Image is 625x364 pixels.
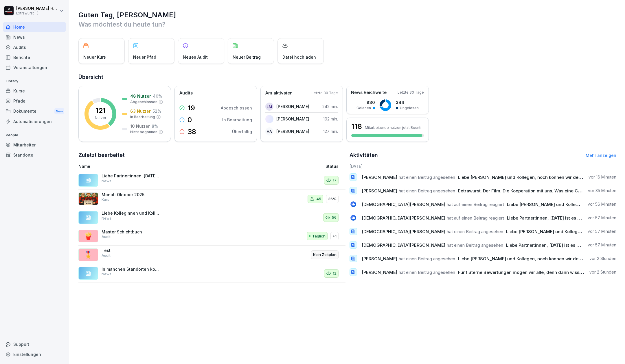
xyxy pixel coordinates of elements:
p: Abgeschlossen [130,99,157,105]
a: 🍟Master SchichtbuchAuditTäglich+1 [78,227,345,246]
p: Kurs [102,197,109,202]
p: Liebe Partner:innen, [DATE] ist es soweit und das Release des Trailers ist [DATE] raus. Somit kön... [102,173,159,179]
span: [DEMOGRAPHIC_DATA][PERSON_NAME] [362,215,445,221]
p: News [102,216,111,221]
p: Test [102,248,159,253]
p: Status [326,163,339,169]
span: hat einen Beitrag angesehen [399,174,455,180]
p: vor 35 Minuten [588,188,616,194]
p: Liebe Kolleginnen und Kollegen, noch können wir den großen Vorhang noch nicht öffnen, um euch auf... [102,211,159,216]
a: Standorte [3,150,66,160]
p: News [102,179,111,184]
p: 8 % [152,123,158,129]
p: 🍟 [84,231,93,241]
a: Pfade [3,96,66,106]
p: 127 min. [323,128,338,134]
div: Veranstaltungen [3,62,66,73]
p: [PERSON_NAME] [276,103,309,109]
p: Audit [102,234,111,239]
p: vor 2 Stunden [589,256,616,261]
a: Liebe Partner:innen, [DATE] ist es soweit und das Release des Trailers ist [DATE] raus. Somit kön... [78,171,345,190]
span: hat einen Beitrag angesehen [399,256,455,261]
span: hat einen Beitrag angesehen [447,242,503,248]
p: Gelesen [356,105,371,111]
p: 52 % [152,108,161,114]
p: 38 [187,128,196,135]
p: Neuer Pfad [133,54,156,60]
p: News Reichweite [351,89,387,96]
span: hat auf einen Beitrag reagiert [447,202,504,207]
p: 40 % [153,93,162,99]
p: Datei hochladen [282,54,316,60]
p: 242 min. [322,103,338,109]
p: Am aktivsten [265,90,293,96]
p: 17 [333,177,337,183]
h2: Übersicht [78,73,616,81]
p: vor 56 Minuten [588,201,616,207]
p: 0 [187,116,192,123]
p: 56 [332,215,337,220]
p: 19 [187,105,195,112]
h6: [DATE] [350,163,617,169]
a: 🎖️TestAuditKein Zeitplan [78,246,345,264]
img: m8fwnm031ia1f7g8yx7pm1rx.png [78,192,98,205]
p: Audits [179,90,193,96]
p: Kein Zeitplan [313,252,337,258]
p: News [102,272,111,277]
img: kuy3p40g7ra17kfpybsyb0b8.png [265,115,273,123]
p: Nicht begonnen [130,129,157,135]
span: [DEMOGRAPHIC_DATA][PERSON_NAME] [362,229,445,234]
p: [PERSON_NAME] [276,128,309,134]
a: Automatisierungen [3,116,66,127]
p: vor 2 Stunden [589,269,616,275]
p: In Bearbeitung [222,117,252,123]
div: Dokumente [3,106,66,117]
p: +1 [332,233,337,239]
a: Audits [3,42,66,52]
a: News [3,32,66,42]
p: Library [3,77,66,86]
span: hat einen Beitrag angesehen [399,270,455,275]
p: 12 [333,271,337,276]
p: In manchen Standorten kommt es noch zu abstürzen des Kassensystems/APP Plugins. Hier hat der Tech... [102,267,159,272]
span: hat einen Beitrag angesehen [447,229,503,234]
a: Einstellungen [3,349,66,359]
div: Berichte [3,52,66,62]
p: People [3,131,66,140]
a: Kurse [3,86,66,96]
p: 10 Nutzer [130,123,150,129]
a: Mitarbeiter [3,140,66,150]
p: 344 [396,99,419,105]
p: Täglich [312,233,326,239]
span: [PERSON_NAME] [362,270,397,275]
a: Home [3,22,66,32]
span: [DEMOGRAPHIC_DATA][PERSON_NAME] [362,242,445,248]
p: vor 16 Minuten [589,174,616,180]
p: Monat: Oktober 2025 [102,192,159,197]
p: Letzte 30 Tage [398,90,424,95]
p: Neues Audit [183,54,208,60]
p: Mitarbeitende nutzen jetzt Bounti [365,125,421,130]
p: [PERSON_NAME] [276,116,309,122]
div: HA [265,127,273,135]
h3: 118 [351,122,362,131]
p: 192 min. [323,116,338,122]
a: Mehr anzeigen [586,153,616,158]
p: vor 57 Minuten [588,215,616,221]
a: In manchen Standorten kommt es noch zu abstürzen des Kassensystems/APP Plugins. Hier hat der Tech... [78,264,345,283]
p: vor 57 Minuten [588,229,616,234]
p: vor 57 Minuten [588,242,616,248]
p: Letzte 30 Tage [312,90,338,96]
p: 121 [95,107,106,114]
p: 36% [328,196,337,202]
p: Was möchtest du heute tun? [78,20,616,29]
p: 830 [356,99,375,105]
p: Extrawurst :-) [16,11,58,15]
div: LM [265,103,273,111]
span: [PERSON_NAME] [362,174,397,180]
